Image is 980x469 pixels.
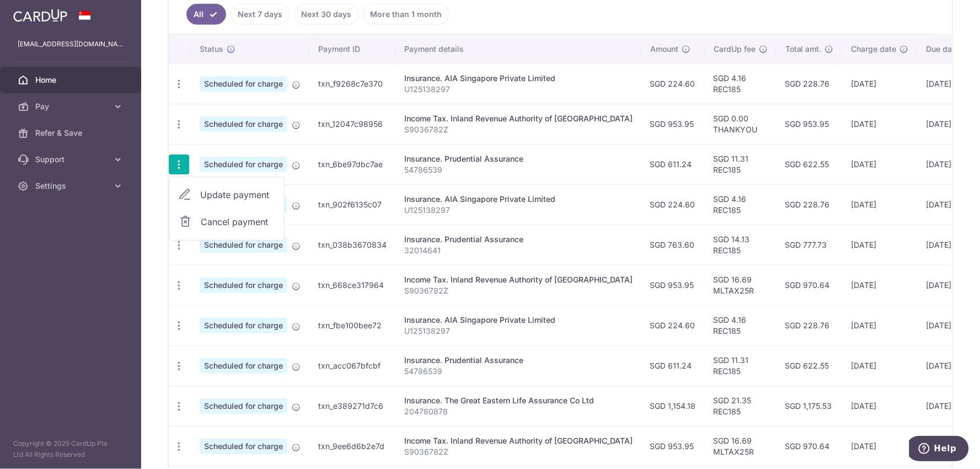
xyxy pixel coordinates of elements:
td: SGD 11.31 REC185 [705,345,776,386]
td: txn_038b3670834 [309,225,395,265]
p: U125138297 [404,84,633,95]
span: Support [35,154,108,165]
span: Scheduled for charge [200,358,287,374]
td: SGD 4.16 REC185 [705,305,776,345]
td: SGD 1,175.53 [776,386,843,426]
span: Scheduled for charge [200,76,287,92]
span: Pay [35,101,108,112]
span: Charge date [852,44,897,55]
span: Refer & Save [35,127,108,138]
td: [DATE] [843,265,918,305]
span: CardUp fee [714,44,756,55]
div: Income Tax. Inland Revenue Authority of [GEOGRAPHIC_DATA] [404,274,633,285]
div: Income Tax. Inland Revenue Authority of [GEOGRAPHIC_DATA] [404,113,633,124]
span: Scheduled for charge [200,116,287,132]
a: All [186,4,226,25]
a: More than 1 month [363,4,449,25]
td: txn_acc067bfcbf [309,345,395,386]
span: Home [35,74,108,86]
p: S9036782Z [404,446,633,457]
span: Scheduled for charge [200,157,287,172]
td: txn_6be97dbc7ae [309,144,395,184]
td: SGD 228.76 [776,63,843,104]
td: [DATE] [843,426,918,466]
span: Scheduled for charge [200,439,287,454]
span: Status [200,44,223,55]
td: SGD 970.64 [776,265,843,305]
div: Insurance. Prudential Assurance [404,355,633,366]
div: Insurance. Prudential Assurance [404,234,633,245]
div: Insurance. AIA Singapore Private Limited [404,315,633,326]
td: SGD 11.31 REC185 [705,144,776,184]
td: SGD 0.00 THANKYOU [705,104,776,144]
td: SGD 622.55 [776,144,843,184]
a: Next 30 days [294,4,358,25]
span: Scheduled for charge [200,398,287,414]
a: Next 7 days [231,4,290,25]
p: S9036782Z [404,124,633,135]
p: 54786539 [404,164,633,175]
iframe: Opens a widget where you can find more information [909,436,969,463]
td: [DATE] [843,305,918,345]
td: SGD 21.35 REC185 [705,386,776,426]
td: SGD 953.95 [641,104,705,144]
p: U125138297 [404,326,633,337]
td: [DATE] [843,345,918,386]
td: SGD 14.13 REC185 [705,225,776,265]
td: SGD 763.60 [641,225,705,265]
td: SGD 953.95 [641,426,705,466]
span: Scheduled for charge [200,237,287,253]
p: U125138297 [404,205,633,216]
td: SGD 228.76 [776,184,843,225]
td: [DATE] [843,225,918,265]
p: [EMAIL_ADDRESS][DOMAIN_NAME] [18,39,124,50]
td: txn_9ee6d6b2e7d [309,426,395,466]
td: SGD 224.60 [641,63,705,104]
span: Amount [650,44,678,55]
span: Settings [35,180,108,191]
span: Scheduled for charge [200,318,287,333]
td: SGD 953.95 [776,104,843,144]
td: txn_e389271d7c6 [309,386,395,426]
img: CardUp [13,9,67,22]
td: SGD 970.64 [776,426,843,466]
td: SGD 953.95 [641,265,705,305]
div: Insurance. AIA Singapore Private Limited [404,73,633,84]
td: [DATE] [843,184,918,225]
td: SGD 4.16 REC185 [705,63,776,104]
td: SGD 1,154.18 [641,386,705,426]
td: SGD 228.76 [776,305,843,345]
p: 54786539 [404,366,633,377]
td: txn_f9268c7e370 [309,63,395,104]
td: [DATE] [843,104,918,144]
td: SGD 622.55 [776,345,843,386]
td: [DATE] [843,386,918,426]
td: SGD 4.16 REC185 [705,184,776,225]
td: SGD 777.73 [776,225,843,265]
th: Payment ID [309,35,395,63]
p: 204780878 [404,406,633,417]
span: Scheduled for charge [200,278,287,293]
th: Payment details [395,35,641,63]
span: Total amt. [785,44,822,55]
td: SGD 611.24 [641,345,705,386]
div: Income Tax. Inland Revenue Authority of [GEOGRAPHIC_DATA] [404,435,633,446]
td: SGD 611.24 [641,144,705,184]
td: [DATE] [843,63,918,104]
td: SGD 16.69 MLTAX25R [705,426,776,466]
td: txn_902f6135c07 [309,184,395,225]
p: 32014641 [404,245,633,256]
td: SGD 224.60 [641,305,705,345]
td: txn_12047c98956 [309,104,395,144]
div: Insurance. The Great Eastern Life Assurance Co Ltd [404,395,633,406]
td: txn_668ce317964 [309,265,395,305]
td: [DATE] [843,144,918,184]
div: Insurance. AIA Singapore Private Limited [404,194,633,205]
td: SGD 16.69 MLTAX25R [705,265,776,305]
span: Due date [927,44,960,55]
div: Insurance. Prudential Assurance [404,153,633,164]
td: txn_fbe100bee72 [309,305,395,345]
td: SGD 224.60 [641,184,705,225]
p: S9036782Z [404,285,633,296]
